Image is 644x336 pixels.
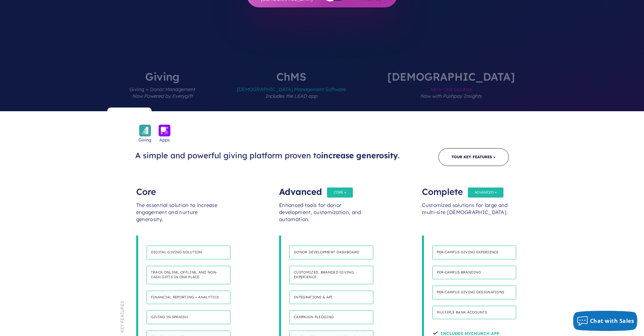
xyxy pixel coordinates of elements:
h4: Campaign pledging [289,310,373,324]
h4: Donor development dashboard [289,246,373,259]
div: Customized solutions for large and multi-site [DEMOGRAPHIC_DATA]. [422,195,508,236]
span: [DEMOGRAPHIC_DATA] Management Software [237,82,346,111]
h4: Integrations & API [289,291,373,304]
label: ChMS [217,71,366,111]
span: increase generosity [321,151,398,160]
h4: Digital giving solution [147,246,230,259]
div: Core [136,182,222,195]
div: Complete [422,182,508,195]
h4: Customized, branded giving experience [289,266,373,284]
h4: Per-Campus giving experience [432,246,516,259]
span: Chat with Sales [590,317,634,325]
h4: Giving in Spanish [147,310,230,324]
em: Includes the LEAD app [265,93,317,99]
label: [DEMOGRAPHIC_DATA] [367,71,535,111]
img: icon_giving-bckgrnd-600x600-1.png [139,125,151,136]
a: Tour Key Features > [438,148,509,166]
img: icon_apps-bckgrnd-600x600-1.png [159,125,170,136]
div: Advanced [279,182,365,195]
div: Enhanced tools for donor development, customization, and automation. [279,195,365,236]
em: Now Powered by Everygift [132,93,193,99]
h3: A simple and powerful giving platform proven to . [135,151,406,161]
button: Chat with Sales [573,311,638,331]
span: Giving [139,136,151,143]
div: The essential solution to increase engagement and nurture generosity. [136,195,222,236]
span: All-in-One Solution [387,82,515,111]
h4: Multiple bank accounts [432,306,516,320]
h4: Track online, offline, and non-cash gifts in one place [147,266,230,284]
span: Apps [159,136,170,143]
h4: Per-campus branding [432,266,516,280]
label: Giving [109,71,215,111]
span: Giving + Donor Management [129,82,195,111]
h4: Financial reporting + analytics [147,291,230,304]
em: Now with Pushpay Insights [420,93,482,99]
h4: Per-campus giving designations [432,286,516,299]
